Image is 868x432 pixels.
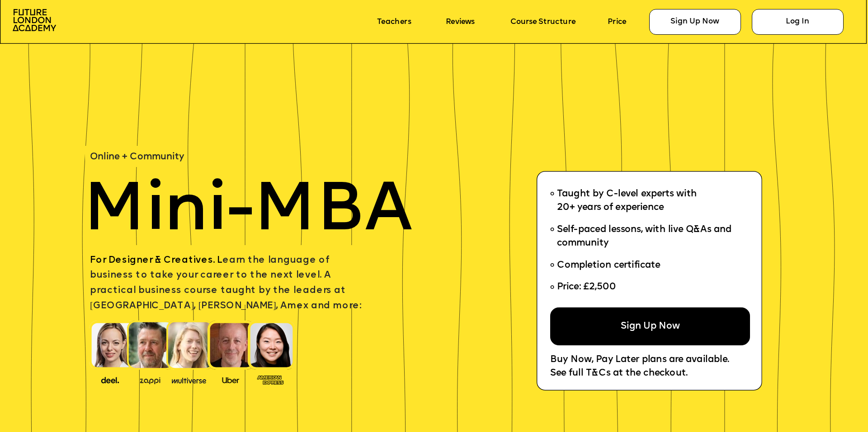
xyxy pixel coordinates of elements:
[133,375,167,384] img: image-b2f1584c-cbf7-4a77-bbe0-f56ae6ee31f2.png
[557,283,616,292] span: Price: £2,500
[214,375,248,384] img: image-99cff0b2-a396-4aab-8550-cf4071da2cb9.png
[510,18,576,26] a: Course Structure
[90,152,184,162] span: Online + Community
[608,18,626,26] a: Price
[90,256,361,311] span: earn the language of business to take your career to the next level. A practical business course ...
[13,9,56,31] img: image-aac980e9-41de-4c2d-a048-f29dd30a0068.png
[83,178,412,246] span: Mini-MBA
[93,374,127,385] img: image-388f4489-9820-4c53-9b08-f7df0b8d4ae2.png
[254,373,288,386] img: image-93eab660-639c-4de6-957c-4ae039a0235a.png
[90,256,222,265] span: For Designer & Creatives. L
[550,355,729,364] span: Buy Now, Pay Later plans are available.
[446,18,475,26] a: Reviews
[550,368,688,378] span: See full T&Cs at the checkout.
[557,190,697,213] span: Taught by C-level experts with 20+ years of experience
[377,18,411,26] a: Teachers
[169,374,209,385] img: image-b7d05013-d886-4065-8d38-3eca2af40620.png
[557,225,734,248] span: Self-paced lessons, with live Q&As and community
[557,260,660,270] span: Completion certificate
